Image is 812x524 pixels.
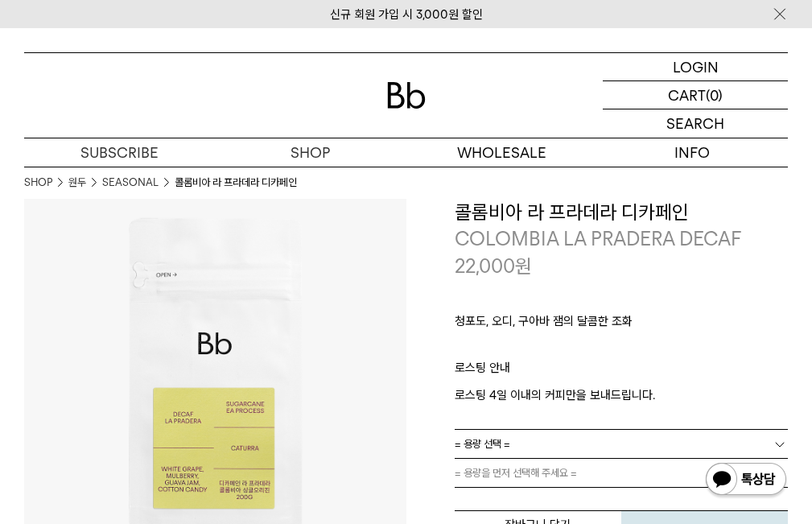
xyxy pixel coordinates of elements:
a: SHOP [215,138,406,167]
li: 콜롬비아 라 프라데라 디카페인 [175,175,297,191]
a: 신규 회원 가입 시 3,000원 할인 [330,7,483,22]
p: SEARCH [666,109,724,138]
p: 22,000 [455,253,532,280]
a: 원두 [68,175,86,191]
h3: 콜롬비아 라 프라데라 디카페인 [455,199,789,226]
p: (0) [706,81,723,109]
img: 로고 [387,82,426,109]
a: LOGIN [603,53,788,81]
a: SUBSCRIBE [24,138,215,167]
span: = 용량 선택 = [455,430,510,458]
span: = 용량을 먼저 선택해 주세요 = [455,459,577,487]
p: CART [668,81,706,109]
p: INFO [597,138,788,167]
img: 카카오톡 채널 1:1 채팅 버튼 [704,461,788,500]
p: COLOMBIA LA PRADERA DECAF [455,225,789,253]
p: 청포도, 오디, 구아바 잼의 달콤한 조화 [455,312,789,339]
span: 원 [515,254,532,278]
p: WHOLESALE [406,138,597,167]
p: LOGIN [673,53,719,80]
p: 로스팅 안내 [455,358,789,386]
a: CART (0) [603,81,788,109]
a: SEASONAL [102,175,159,191]
a: SHOP [24,175,52,191]
p: ㅤ [455,339,789,358]
p: 로스팅 4일 이내의 커피만을 보내드립니다. [455,386,789,405]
